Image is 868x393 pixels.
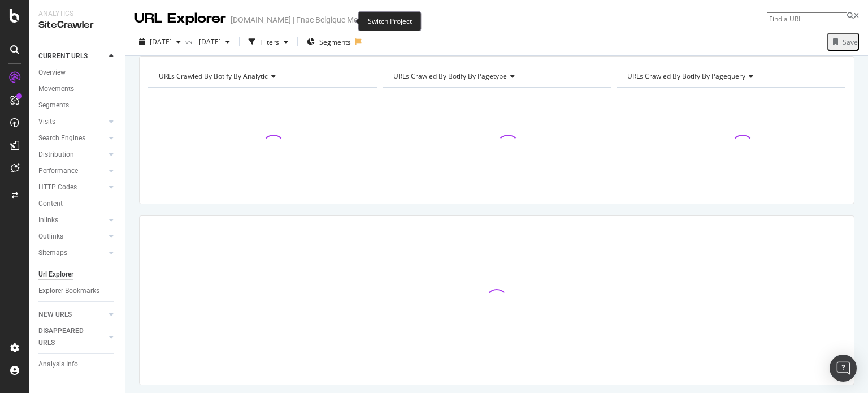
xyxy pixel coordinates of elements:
a: Url Explorer [38,269,117,280]
div: [DOMAIN_NAME] | Fnac Belgique Mobile [231,14,370,25]
h4: URLs Crawled By Botify By analytic [157,67,367,85]
div: Segments [38,100,69,111]
div: CURRENT URLS [38,50,88,62]
div: Movements [38,83,74,95]
a: Segments [38,100,117,111]
a: HTTP Codes [38,182,106,193]
div: Search Engines [38,132,85,144]
a: NEW URLS [38,309,106,321]
a: Content [38,198,117,210]
div: Analytics [38,9,116,19]
a: Overview [38,67,117,79]
div: DISAPPEARED URLS [38,325,96,349]
span: Segments [319,37,351,47]
div: Url Explorer [38,269,73,280]
a: Analysis Info [38,359,117,370]
a: Distribution [38,149,106,161]
div: Performance [38,165,78,177]
span: URLs Crawled By Botify By pagequery [627,71,745,81]
div: Switch Project [358,11,422,31]
div: Analysis Info [38,359,78,370]
div: Inlinks [38,214,58,226]
button: Filters [244,33,293,51]
a: Outlinks [38,231,106,243]
div: Content [38,198,63,210]
a: CURRENT URLS [38,50,106,62]
div: Overview [38,67,66,79]
button: [DATE] [134,33,185,51]
span: 2025 Jul. 5th [194,37,221,46]
h4: URLs Crawled By Botify By pagequery [625,67,835,85]
span: URLs Crawled By Botify By pagetype [393,71,507,81]
div: Open Intercom Messenger [830,355,857,382]
a: Explorer Bookmarks [38,285,117,297]
button: Save [827,33,859,51]
a: Sitemaps [38,247,106,259]
a: Visits [38,116,106,128]
button: Segments [302,33,355,51]
input: Find a URL [767,12,847,25]
div: Sitemaps [38,247,67,259]
div: URL Explorer [134,9,226,28]
button: [DATE] [194,33,235,51]
div: Visits [38,116,55,128]
div: Explorer Bookmarks [38,285,99,297]
span: 2025 Sep. 5th [150,37,172,46]
h4: URLs Crawled By Botify By pagetype [391,67,601,85]
div: Outlinks [38,231,63,243]
span: URLs Crawled By Botify By analytic [159,71,268,81]
a: Inlinks [38,214,106,226]
div: Filters [260,37,279,47]
div: NEW URLS [38,309,72,321]
span: vs [185,37,194,46]
div: Save [843,37,858,47]
div: Distribution [38,149,74,161]
div: HTTP Codes [38,182,77,193]
a: Performance [38,165,106,177]
a: Search Engines [38,132,106,144]
a: DISAPPEARED URLS [38,325,106,349]
div: SiteCrawler [38,19,116,32]
a: Movements [38,83,117,95]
